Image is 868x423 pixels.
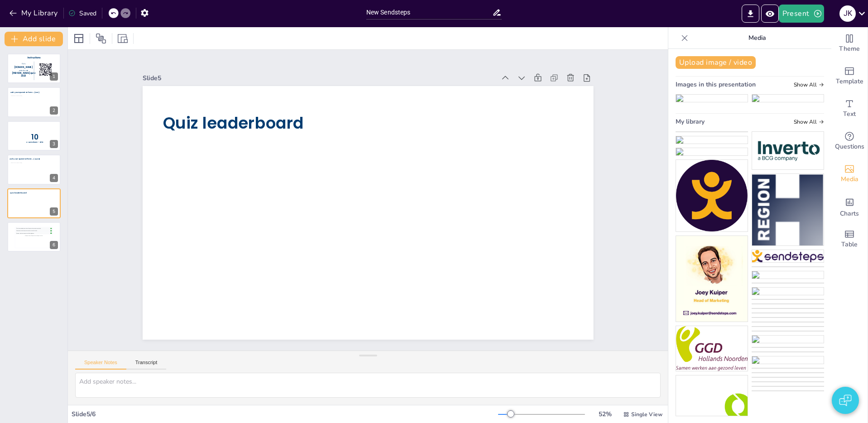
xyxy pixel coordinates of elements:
[831,158,868,190] div: Add images, graphics, shapes or video
[50,140,58,148] div: 3
[366,6,493,19] input: Insert title
[752,132,824,169] img: cc8e7b81-4e3a-46e7-b479-404f0dc9621f.png
[19,70,28,72] span: enter te code
[676,236,748,322] img: 763a9fb0-433c-4789-a58c-3768c1e210fa.png
[10,158,40,160] span: Ask your question here... (QUIZ)
[835,142,864,152] span: Questions
[7,188,61,218] div: Quiz leaderboard5
[72,31,86,46] div: Layout
[7,154,61,184] div: Ask your question here... (QUIZ)6f0ddd68-e7/e85a1644-8210-48ad-aa74-3a61d79c7484.png4
[676,160,748,231] img: c67eb9fd-e36a-4bcd-9a27-eee1c886dfb1.png
[752,369,824,376] img: 8195db27-8c62-4b80-a26d-1724b3110544.png
[7,121,61,151] div: 10Countdown - title3
[752,302,824,309] img: 6a97ffc2-3037-4f1a-9038-e2c89a13de33.png
[831,125,868,158] div: Get real-time input from your audience
[676,56,756,69] button: Upload image / video
[676,117,705,126] span: My library
[16,228,50,229] div: This is how participant questions will appear with upvoting functionality.
[831,60,868,92] div: Add ready made slides
[779,5,824,23] button: Present
[839,5,856,23] button: J K
[752,357,824,365] img: 25d13717-8a6d-4cb8-b0dc-651fe9af4240.png
[836,77,863,87] span: Template
[50,241,58,249] div: 6
[50,106,58,115] div: 2
[841,240,858,250] span: Table
[28,57,41,60] span: Instructions
[7,53,61,83] div: InstructionsGo to[DOMAIN_NAME]enter te code[PERSON_NAME] quiz 20231
[7,6,62,20] button: My Library
[16,231,50,231] div: Participants can submit questions and vote for their favorites.
[14,66,33,69] span: [DOMAIN_NAME]
[831,27,868,60] div: Change the overall theme
[12,72,35,77] span: [PERSON_NAME] quiz 2023
[16,233,50,234] div: Questions with the most upvotes will be highlighted.
[676,326,748,371] img: 300833d0-ee04-4d56-ad9a-c157ce1455ff.png
[761,5,779,23] button: Preview Presentation
[126,360,167,370] button: Transcript
[752,290,824,298] img: 8195db27-8c62-4b80-a26d-1724b3110544.png
[843,109,856,119] span: Text
[163,112,304,134] span: Quiz leaderboard
[7,222,61,252] div: This is how participant questions will appear with upvoting functionality.👍5Participants can subm...
[794,82,824,88] span: Show all
[676,95,748,102] img: c5b36cc5-6950-46c6-bb33-aae218af2bc2.png
[594,410,616,418] div: 52 %
[143,74,496,82] div: Slide 5
[752,279,824,286] img: 25d13717-8a6d-4cb8-b0dc-651fe9af4240.png
[10,191,26,194] span: Quiz leaderboard
[96,33,106,44] span: Position
[676,375,748,416] img: 453dc424-7a17-4bc1-9c2f-2535cc41bf8a.png
[742,5,759,23] button: Export to PowerPoint
[16,235,53,236] div: More questions will appear here during the session...
[839,5,856,22] div: J K
[831,92,868,125] div: Add text boxes
[50,72,58,81] div: 1
[22,63,25,65] span: Go to
[5,32,63,46] button: Add slide
[752,174,824,245] img: b17994ac-a9ed-40de-b3bc-c27e49443020.png
[831,223,868,255] div: Add a table
[841,174,858,184] span: Media
[68,9,96,18] div: Saved
[831,190,868,223] div: Add charts and graphs
[839,44,860,54] span: Theme
[72,410,498,418] div: Slide 5 / 6
[676,148,748,155] img: e85a1644-8210-48ad-aa74-3a61d79c7484.png
[631,411,662,418] span: Single View
[7,87,61,117] div: Ask your question here... (MC)f21ef6db-5d/c5b36cc5-6950-46c6-bb33-aae218af2bc2.png2
[75,360,126,370] button: Speaker Notes
[752,267,824,274] img: 3c6716ca-81f0-48a9-b468-ba217fee0f44.png
[676,80,756,89] span: Images in this presentation
[50,207,58,216] div: 5
[10,91,39,93] span: Ask your question here... (MC)
[752,385,824,393] img: 6a97ffc2-3037-4f1a-9038-e2c89a13de33.png
[752,95,824,102] img: e85a1644-8210-48ad-aa74-3a61d79c7484.png
[50,174,58,182] div: 4
[116,31,129,46] div: Resize presentation
[794,119,824,125] span: Show all
[840,209,859,219] span: Charts
[31,132,38,142] span: 10
[676,136,748,144] img: c5b36cc5-6950-46c6-bb33-aae218af2bc2.png
[752,346,824,353] img: 3c6716ca-81f0-48a9-b468-ba217fee0f44.png
[692,27,822,49] p: Media
[26,140,43,143] span: Countdown - title
[752,250,824,262] img: 0ed7f19d-42e2-4ed3-b170-27cf9f5e1a61.png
